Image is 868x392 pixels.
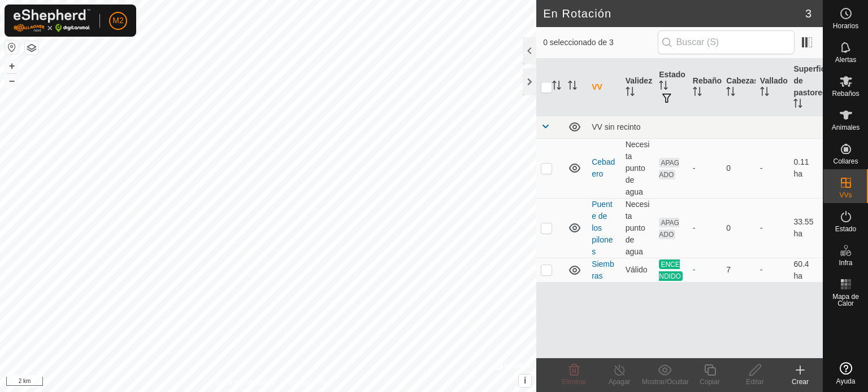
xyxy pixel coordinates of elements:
[722,59,756,116] th: Cabezas
[756,258,789,282] td: -
[835,226,856,232] span: Estado
[568,82,577,91] p-sorticon: Activar para ordenar
[832,124,860,131] span: Animales
[642,377,687,387] div: Mostrar/Ocultar
[621,59,655,116] th: Validez
[833,23,858,29] span: Horarios
[543,37,657,49] span: 0 seleccionado de 3
[756,59,789,116] th: Vallado
[112,15,123,27] span: M2
[832,90,859,97] span: Rebaños
[25,41,38,55] button: Capas del Mapa
[688,59,722,116] th: Rebaño
[722,138,756,198] td: 0
[659,82,668,91] p-sorticon: Activar para ordenar
[760,89,769,98] p-sorticon: Activar para ordenar
[592,157,615,178] a: Cebadero
[626,89,635,98] p-sorticon: Activar para ordenar
[789,59,823,116] th: Superficie de pastoreo
[654,59,688,116] th: Estado
[519,375,531,387] button: i
[789,198,823,258] td: 33.55 ha
[836,378,856,385] span: Ayuda
[621,198,655,258] td: Necesita punto de agua
[621,258,655,282] td: Válido
[592,200,613,256] a: Puente de los pilones
[5,74,19,87] button: –
[659,259,683,281] span: ENCENDIDO
[756,138,789,198] td: -
[756,198,789,258] td: -
[5,41,19,54] button: Restablecer Mapa
[210,377,275,387] a: Política de Privacidad
[562,378,586,386] span: Eliminar
[524,376,526,385] span: i
[823,358,868,389] a: Ayuda
[793,100,802,109] p-sorticon: Activar para ordenar
[621,138,655,198] td: Necesita punto de agua
[659,158,679,179] span: APAGADO
[592,122,818,131] div: VV sin recinto
[687,377,732,387] div: Copiar
[789,258,823,282] td: 60.4 ha
[833,158,858,165] span: Collares
[839,192,852,199] span: VVs
[693,222,718,234] div: -
[693,89,702,98] p-sorticon: Activar para ordenar
[659,218,679,239] span: APAGADO
[826,293,865,307] span: Mapa de Calor
[658,30,795,54] input: Buscar (S)
[592,259,614,280] a: Siembras
[722,258,756,282] td: 7
[722,198,756,258] td: 0
[789,138,823,198] td: 0.11 ha
[5,59,19,73] button: +
[543,7,805,20] h2: En Rotación
[14,9,90,32] img: Logo Gallagher
[726,89,735,98] p-sorticon: Activar para ordenar
[289,377,327,387] a: Contáctenos
[587,59,621,116] th: VV
[778,377,823,387] div: Crear
[693,264,718,276] div: -
[805,5,811,22] span: 3
[835,56,856,63] span: Alertas
[552,82,561,91] p-sorticon: Activar para ordenar
[693,162,718,174] div: -
[732,377,778,387] div: Editar
[839,259,852,266] span: Infra
[597,377,642,387] div: Apagar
